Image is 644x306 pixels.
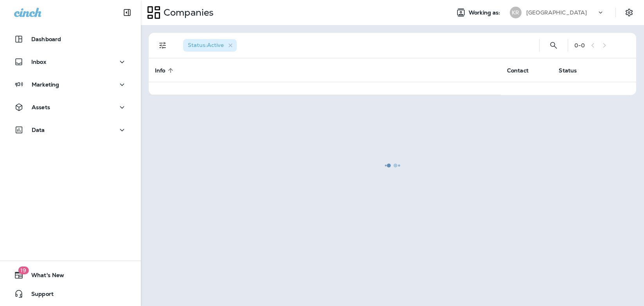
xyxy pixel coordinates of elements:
[8,54,133,70] button: Inbox
[116,5,138,20] button: Collapse Sidebar
[18,266,29,274] span: 19
[8,77,133,92] button: Marketing
[8,122,133,138] button: Data
[8,286,133,302] button: Support
[32,81,59,88] p: Marketing
[8,31,133,47] button: Dashboard
[23,291,54,300] span: Support
[510,7,522,18] div: KR
[32,104,50,110] p: Assets
[8,267,133,283] button: 19What's New
[622,5,636,20] button: Settings
[160,7,214,18] p: Companies
[526,9,587,16] p: [GEOGRAPHIC_DATA]
[23,272,64,281] span: What's New
[31,59,46,65] p: Inbox
[8,99,133,115] button: Assets
[469,9,502,16] span: Working as:
[31,36,61,42] p: Dashboard
[32,127,45,133] p: Data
